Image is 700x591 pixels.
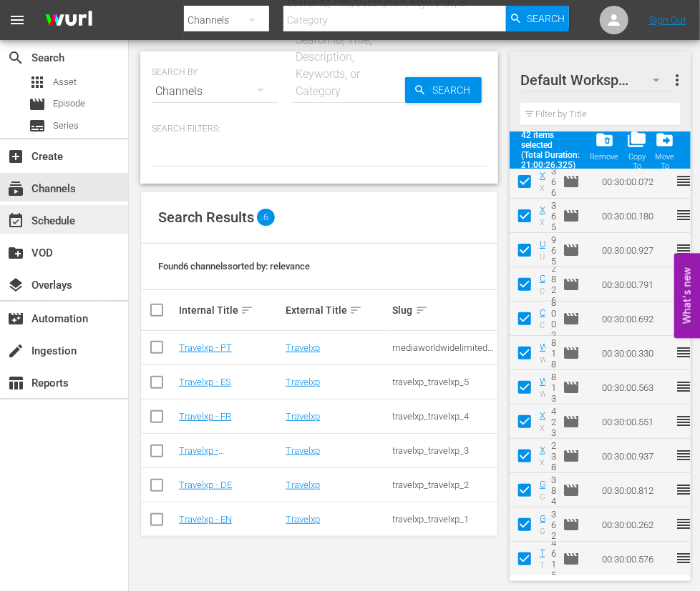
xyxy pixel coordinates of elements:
span: folder_delete [595,130,614,149]
a: Travelxp [286,480,320,490]
td: 00:30:00.812 [596,473,675,507]
button: Search [506,6,569,31]
div: City Breaks [GEOGRAPHIC_DATA], [GEOGRAPHIC_DATA] [540,287,546,296]
td: 8002 [545,302,557,336]
span: Search [527,6,565,31]
span: Schedule [7,212,24,229]
span: 6 [257,209,275,226]
span: sort [415,304,428,317]
span: Episode [563,550,580,567]
span: reorder [675,378,692,395]
td: 4615 [545,542,557,576]
td: 00:30:00.262 [596,507,675,542]
span: Remove Item From Workspace [586,126,623,175]
div: Remove [590,152,619,162]
a: Travelxp [286,445,320,456]
a: Travelxp - ES [179,377,231,387]
span: drive_file_move [656,130,675,149]
img: ans4CAIJ8jUAAAAAAAAAAAAAAAAAAAAAAAAgQb4GAAAAAAAAAAAAAAAAAAAAAAAAJMjXAAAAAAAAAAAAAAAAAAAAAAAAgAT5G... [34,4,103,37]
span: Episode [563,344,580,362]
div: travelxp_travelxp_4 [393,411,495,422]
span: Search [427,77,482,103]
span: Search Results [158,209,254,226]
span: Episode [563,482,580,499]
a: Travelxp [286,342,320,353]
td: 965 [545,233,557,267]
td: 238 [545,439,557,473]
span: reorder [675,481,692,498]
a: Travelxp [286,377,320,387]
span: sort [240,304,253,317]
span: reorder [675,344,692,361]
td: 423 [545,404,557,439]
div: travelxp_travelxp_1 [393,514,495,525]
td: 00:30:00.072 [596,164,675,199]
td: 00:30:00.563 [596,370,675,404]
td: 00:30:00.791 [596,267,675,302]
span: Move Item To Workspace [651,126,679,175]
span: (Total Duration: 21:00:26.325) [521,150,586,170]
span: Channels [7,180,24,197]
span: reorder [675,412,692,429]
div: Xplore [GEOGRAPHIC_DATA] [GEOGRAPHIC_DATA] [540,184,546,193]
span: Asset [29,74,46,91]
a: Travelxp [286,411,320,422]
a: Travelxp - PT [179,342,232,353]
div: travelxp_travelxp_3 [393,445,495,456]
td: 366 [545,164,557,199]
a: Xplore Philippines [GEOGRAPHIC_DATA] (PT) [540,170,551,556]
button: Remove [586,126,623,166]
a: Travelxp [286,514,320,525]
div: City Breaks [GEOGRAPHIC_DATA], [GEOGRAPHIC_DATA] [540,321,546,330]
span: Episode [563,173,580,190]
div: Move To [656,152,675,171]
button: Search [405,77,482,103]
a: Travelxp - FR [179,411,231,422]
span: menu [9,11,26,29]
button: Open Feedback Widget [674,253,700,338]
div: Channels [152,71,278,111]
span: Episode [563,516,580,533]
td: 362 [545,507,557,542]
span: Automation [7,310,24,327]
td: 384 [545,473,557,507]
a: World Spas Sarovar Premier (PT) [540,342,554,545]
td: 00:30:00.576 [596,542,675,576]
div: Slug [393,302,495,319]
div: travelxp_travelxp_5 [393,377,495,387]
span: Create [7,148,24,165]
div: The Gypsies [GEOGRAPHIC_DATA], [GEOGRAPHIC_DATA] [540,561,546,570]
span: folder_copy [628,130,647,149]
span: Episode [563,413,580,430]
div: World Spas Sarovar Premier, [GEOGRAPHIC_DATA] [540,355,548,364]
span: Episode [53,96,85,111]
a: Travelxp - EN [179,514,232,525]
span: reorder [675,515,692,532]
td: 00:30:00.551 [596,404,675,439]
span: reorder [675,207,692,224]
span: VOD [7,244,24,262]
span: Series [53,119,79,133]
td: 00:30:00.330 [596,336,675,370]
div: Search ID, Title, Description, Keywords, or Category [292,31,405,100]
td: 00:30:00.927 [596,233,675,267]
div: Unwind [PERSON_NAME], [GEOGRAPHIC_DATA] [540,252,548,262]
div: Great World Hotels Atlantis 2, [GEOGRAPHIC_DATA] [540,492,548,502]
span: Series [29,117,46,134]
a: Sign Out [649,14,686,26]
td: 818 [545,336,557,370]
span: sort [349,304,362,317]
span: 42 items selected [521,130,586,150]
span: Episode [563,276,580,293]
div: Xp Guide Cesky Krumlov [540,424,548,433]
td: 00:30:00.937 [596,439,675,473]
span: reorder [675,241,692,258]
span: Episode [563,207,580,224]
span: Episode [563,379,580,396]
div: Copy To [628,152,647,171]
div: World [GEOGRAPHIC_DATA], [GEOGRAPHIC_DATA] [540,389,548,399]
p: Search Filters: [152,123,487,135]
span: reorder [675,172,692,189]
div: Great World Hotels Atlantis 1, [GEOGRAPHIC_DATA] [540,527,548,536]
td: 00:30:00.692 [596,302,675,336]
